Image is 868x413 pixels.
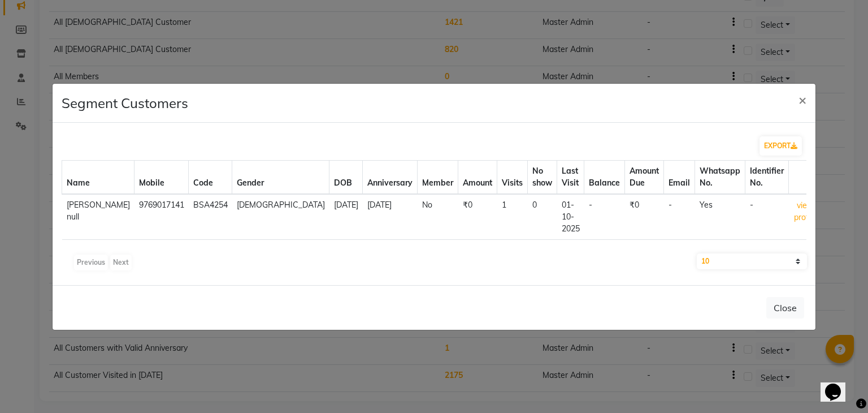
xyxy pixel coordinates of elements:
th: Code [189,160,232,194]
button: Close [789,84,815,115]
th: Amount [458,160,497,194]
th: Balance [584,160,625,194]
td: [PERSON_NAME] null [62,194,134,240]
td: - [584,194,625,240]
span: × [798,91,806,108]
td: 0 [528,194,557,240]
th: No show [528,160,557,194]
th: Mobile [134,160,189,194]
td: [DATE] [363,194,418,240]
td: No [418,194,458,240]
button: EXPORT [759,136,802,156]
td: Yes [695,194,745,240]
th: Email [664,160,695,194]
th: Last Visit [557,160,584,194]
td: BSA4254 [189,194,232,240]
th: Member [418,160,458,194]
td: 1 [497,194,528,240]
th: Gender [232,160,329,194]
th: Visits [497,160,528,194]
th: DOB [329,160,363,194]
h4: Segment Customers [62,93,188,113]
th: Name [62,160,134,194]
td: [DEMOGRAPHIC_DATA] [232,194,329,240]
td: [DATE] [329,194,363,240]
td: ₹0 [625,194,664,240]
button: view profile [793,199,817,224]
th: Identifier No. [745,160,789,194]
td: - [745,194,789,240]
th: Anniversary [363,160,418,194]
th: Amount Due [625,160,664,194]
th: Whatsapp No. [695,160,745,194]
iframe: chat widget [821,368,857,402]
td: ₹0 [458,194,497,240]
td: - [664,194,695,240]
td: 9769017141 [134,194,189,240]
button: Close [766,297,804,319]
td: 01-10-2025 [557,194,584,240]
